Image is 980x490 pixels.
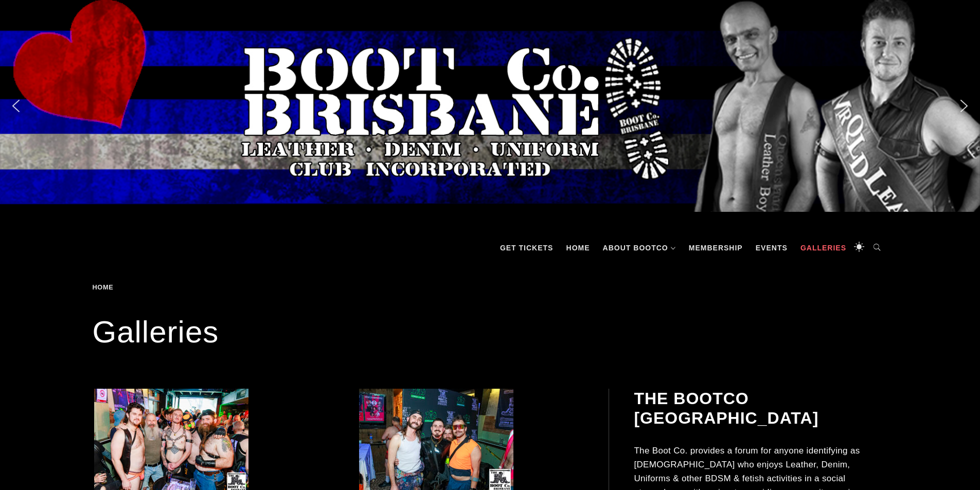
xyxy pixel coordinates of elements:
[93,312,888,353] h1: Galleries
[751,232,793,263] a: Events
[93,283,117,291] a: Home
[634,389,886,428] h2: The BootCo [GEOGRAPHIC_DATA]
[684,232,748,263] a: Membership
[956,98,972,114] img: next arrow
[93,284,173,291] div: Breadcrumbs
[8,98,24,114] img: previous arrow
[598,232,681,263] a: About BootCo
[561,232,595,263] a: Home
[795,232,851,263] a: Galleries
[495,232,559,263] a: GET TICKETS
